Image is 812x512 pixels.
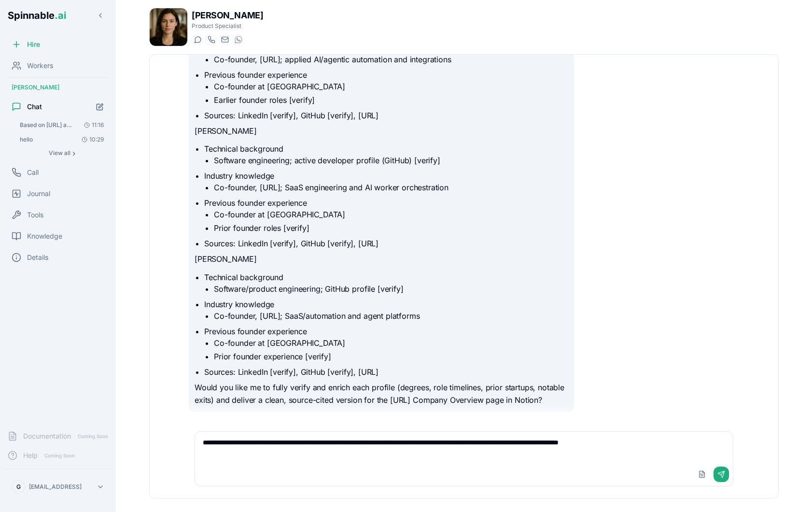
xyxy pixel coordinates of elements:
span: View all [49,149,70,157]
li: Industry knowledge [204,299,568,322]
li: Sources: LinkedIn [verify], GitHub [verify], [URL] [204,110,568,121]
span: › [72,149,75,157]
button: Open conversation: hello [15,133,108,146]
p: Would you like me to fully verify and enrich each profile (degrees, role timelines, prior startup... [195,382,568,406]
li: Co-founder at [GEOGRAPHIC_DATA] [214,337,568,349]
span: Journal [27,189,50,199]
span: Workers [27,61,53,71]
li: Technical background [204,271,568,295]
span: Tools [27,210,43,220]
span: Coming Soon [75,432,111,441]
li: Earlier founder roles [verify] [214,94,568,106]
img: Amelia Green [150,8,187,46]
li: Sources: LinkedIn [verify], GitHub [verify], [URL] [204,366,568,378]
li: Prior founder experience [verify] [214,351,568,362]
p: Product Specialist [192,22,263,30]
span: Chat [27,102,42,112]
span: Documentation [23,431,71,441]
button: Start new chat [92,99,108,115]
span: Help [23,451,38,460]
li: Software/product engineering; GitHub profile [verify] [214,283,568,295]
p: [PERSON_NAME] [195,253,568,266]
span: 11:16 [80,121,104,129]
li: Previous founder experience [204,69,568,106]
button: Show all conversations [15,147,108,159]
p: [EMAIL_ADDRESS] [29,483,82,491]
p: [PERSON_NAME] [195,125,568,138]
li: Software engineering; active developer profile (GitHub) [verify] [214,155,568,166]
span: .ai [55,10,66,21]
li: Co-founder at [GEOGRAPHIC_DATA] [214,81,568,92]
span: Spinnable [8,10,66,21]
li: Previous founder experience [204,326,568,362]
li: Technical background [204,143,568,166]
li: Industry knowledge [204,170,568,193]
button: G[EMAIL_ADDRESS] [8,477,108,497]
span: Details [27,253,48,262]
h1: [PERSON_NAME] [192,9,263,22]
li: Previous founder experience [204,197,568,234]
button: Start a call with Amelia Green [205,34,217,45]
button: Start a chat with Amelia Green [192,34,203,45]
span: Knowledge [27,231,62,241]
span: Hire [27,40,40,49]
li: Co-founder, [URL]; SaaS/automation and agent platforms [214,310,568,322]
span: hello: Hi! How can I help today? [20,136,33,143]
span: Coming Soon [42,451,78,460]
li: Co-founder at [GEOGRAPHIC_DATA] [214,209,568,220]
img: WhatsApp [235,36,242,43]
span: G [16,483,21,491]
button: Open conversation: Based on Spinnable.ai answer these questions: "The Founders: Technical backgro... [15,118,108,132]
span: 10:29 [78,136,104,143]
button: WhatsApp [232,34,244,45]
div: [PERSON_NAME] [4,80,112,95]
span: Call [27,168,39,177]
li: Co-founder, [URL]; applied AI/agentic automation and integrations [214,54,568,65]
span: Based on Spinnable.ai answer these questions: "The Founders: Technical background, industry know.... [20,121,74,129]
li: Prior founder roles [verify] [214,222,568,234]
button: Send email to amelia.green@getspinnable.ai [219,34,230,45]
li: Sources: LinkedIn [verify], GitHub [verify], [URL] [204,238,568,249]
li: Co-founder, [URL]; SaaS engineering and AI worker orchestration [214,182,568,193]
